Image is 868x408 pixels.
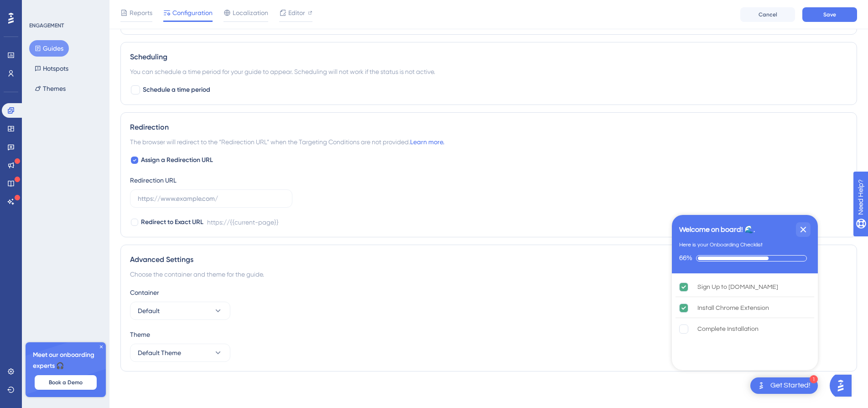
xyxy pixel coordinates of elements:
div: Redirection URL [130,175,177,186]
span: Schedule a time period [143,84,210,95]
button: Themes [29,80,71,97]
div: Get Started! [770,381,811,391]
div: Checklist progress: 66% [679,254,811,262]
div: https://{{current-page}} [207,217,279,228]
div: Open Get Started! checklist, remaining modules: 1 [750,377,818,394]
button: Guides [29,40,69,57]
a: Learn more. [410,138,444,146]
button: Default [130,302,230,320]
div: Close Checklist [796,222,811,237]
span: The browser will redirect to the “Redirection URL” when the Targeting Conditions are not provided. [130,136,444,147]
input: https://www.example.com/ [138,194,285,204]
span: Cancel [759,11,777,18]
span: Default [138,305,160,316]
div: ENGAGEMENT [29,22,64,29]
div: Checklist items [672,273,818,367]
button: Hotspots [29,60,74,77]
span: Assign a Redirection URL [141,155,213,166]
div: Container [130,287,847,298]
span: Save [823,11,836,18]
div: Redirection [130,122,847,133]
button: Default Theme [130,344,230,362]
iframe: UserGuiding AI Assistant Launcher [830,372,857,399]
div: You can schedule a time period for your guide to appear. Scheduling will not work if the status i... [130,66,847,77]
div: Install Chrome Extension [697,303,769,314]
div: Sign Up to UserGuiding.com is complete. [676,277,814,297]
button: Cancel [740,7,795,22]
div: Welcome on board! 🌊. [679,224,755,235]
div: 66% [679,254,692,262]
div: Choose the container and theme for the guide. [130,269,847,280]
div: 1 [810,375,818,383]
div: Complete Installation is incomplete. [676,319,814,339]
div: Advanced Settings [130,254,847,265]
div: Install Chrome Extension is complete. [676,298,814,318]
span: Redirect to Exact URL [141,217,203,228]
div: Complete Installation [697,324,759,335]
span: Book a Demo [49,379,83,386]
span: Editor [288,7,305,18]
span: Meet our onboarding experts 🎧 [33,350,99,371]
div: Scheduling [130,52,847,63]
div: Sign Up to [DOMAIN_NAME] [697,282,778,293]
div: Theme [130,329,847,340]
div: Here is your Onboarding Checklist [679,241,763,250]
span: Reports [130,7,152,18]
span: Need Help? [21,2,57,13]
span: Configuration [172,7,213,18]
img: launcher-image-alternative-text [756,380,767,391]
span: Localization [233,7,268,18]
button: Save [802,7,857,22]
span: Default Theme [138,347,181,358]
div: Checklist Container [672,215,818,370]
button: Book a Demo [35,375,97,390]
